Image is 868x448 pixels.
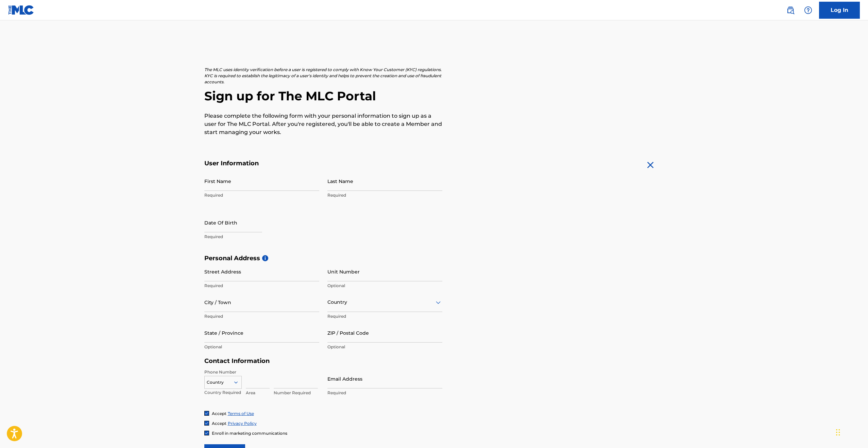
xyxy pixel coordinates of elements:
p: Optional [327,283,442,289]
p: Required [204,192,319,198]
span: Accept [212,421,226,426]
p: Optional [327,344,442,350]
a: Terms of Use [228,411,254,416]
p: Country Required [204,389,242,396]
p: The MLC uses identity verification before a user is registered to comply with Know Your Customer ... [204,67,442,85]
span: Accept [212,411,226,416]
span: i [262,255,268,261]
img: checkbox [205,421,209,425]
img: close [645,160,656,170]
p: Required [204,234,319,240]
p: Area [246,390,270,396]
span: Enroll in marketing communications [212,431,287,436]
p: Please complete the following form with your personal information to sign up as a user for The ML... [204,112,442,136]
img: search [786,6,795,14]
h5: User Information [204,160,442,167]
p: Number Required [274,390,318,396]
p: Required [327,192,442,198]
img: MLC Logo [8,5,34,15]
p: Required [327,313,442,319]
img: help [804,6,812,14]
p: Required [204,283,319,289]
a: Log In [819,2,860,19]
a: Public Search [784,3,797,17]
h2: Sign up for The MLC Portal [204,88,664,104]
h5: Personal Address [204,254,664,262]
img: checkbox [205,411,209,415]
div: Help [801,3,815,17]
p: Required [327,390,442,396]
p: Optional [204,344,319,350]
iframe: Chat Widget [834,415,868,448]
img: checkbox [205,431,209,435]
div: Drag [836,422,840,443]
h5: Contact Information [204,357,442,365]
p: Required [204,313,319,319]
a: Privacy Policy [228,421,257,426]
